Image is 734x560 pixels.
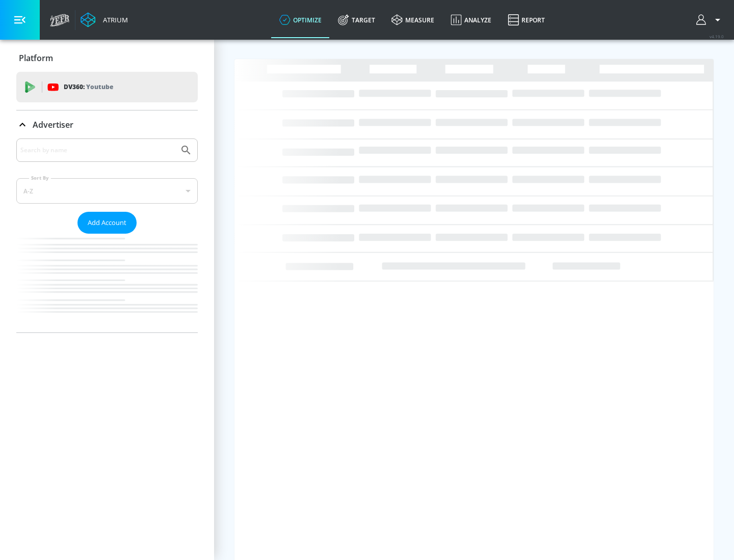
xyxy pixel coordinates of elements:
a: measure [383,2,442,38]
div: Advertiser [16,138,198,332]
p: DV360: [64,81,113,93]
a: Atrium [81,12,128,27]
p: Advertiser [33,119,73,130]
div: A-Z [16,178,198,204]
nav: list of Advertiser [16,234,198,332]
div: DV360: Youtube [16,72,198,102]
span: v 4.19.0 [710,34,724,39]
a: optimize [271,2,330,38]
span: Add Account [88,217,126,229]
a: Report [500,2,553,38]
div: Platform [16,44,198,72]
div: Atrium [99,15,128,24]
a: Target [330,2,383,38]
button: Add Account [77,212,137,234]
p: Platform [19,52,53,64]
a: Analyze [442,2,500,38]
label: Sort By [29,175,51,181]
input: Search by name [20,144,175,157]
div: Advertiser [16,110,198,139]
p: Youtube [86,81,113,92]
